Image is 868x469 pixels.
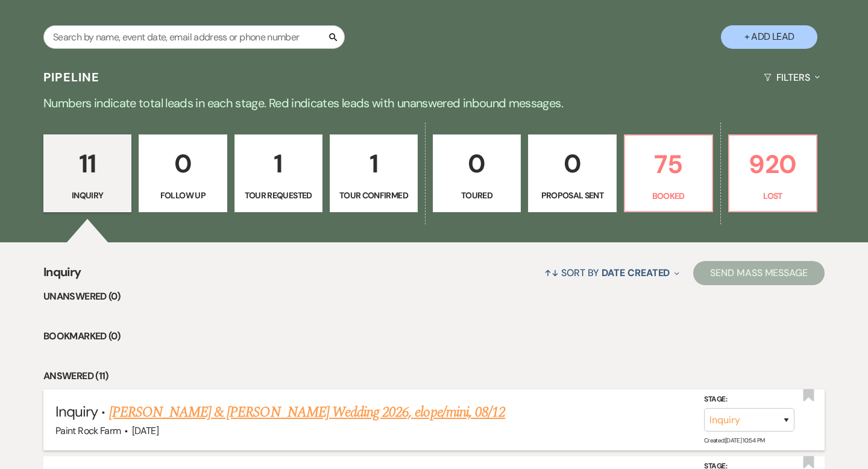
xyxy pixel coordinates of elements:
[51,143,124,184] p: 11
[242,143,315,184] p: 1
[632,189,705,203] p: Booked
[338,189,410,202] p: Tour Confirmed
[43,368,825,384] li: Answered (11)
[433,134,521,213] a: 0Toured
[693,261,825,285] button: Send Mass Message
[602,266,670,279] span: Date Created
[146,143,219,184] p: 0
[539,257,684,289] button: Sort By Date Created
[43,329,825,344] li: Bookmarked (0)
[737,189,809,203] p: Lost
[146,189,219,202] p: Follow Up
[759,61,825,93] button: Filters
[55,424,121,437] span: Paint Rock Farm
[43,25,345,49] input: Search by name, event date, email address or phone number
[43,134,131,213] a: 11Inquiry
[51,189,124,202] p: Inquiry
[536,143,608,184] p: 0
[330,134,418,213] a: 1Tour Confirmed
[43,289,825,304] li: Unanswered (0)
[338,143,410,184] p: 1
[441,143,513,184] p: 0
[728,134,817,213] a: 920Lost
[721,25,817,49] button: + Add Lead
[109,401,505,423] a: [PERSON_NAME] & [PERSON_NAME] Wedding 2026, elope/mini, 08/12
[43,263,81,289] span: Inquiry
[704,436,764,444] span: Created: [DATE] 10:54 PM
[737,144,809,184] p: 920
[139,134,227,213] a: 0Follow Up
[704,393,794,406] label: Stage:
[234,134,322,213] a: 1Tour Requested
[441,189,513,202] p: Toured
[132,424,159,437] span: [DATE]
[242,189,315,202] p: Tour Requested
[55,402,98,421] span: Inquiry
[624,134,713,213] a: 75Booked
[632,144,705,184] p: 75
[544,266,559,279] span: ↑↓
[528,134,616,213] a: 0Proposal Sent
[43,69,100,86] h3: Pipeline
[536,189,608,202] p: Proposal Sent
